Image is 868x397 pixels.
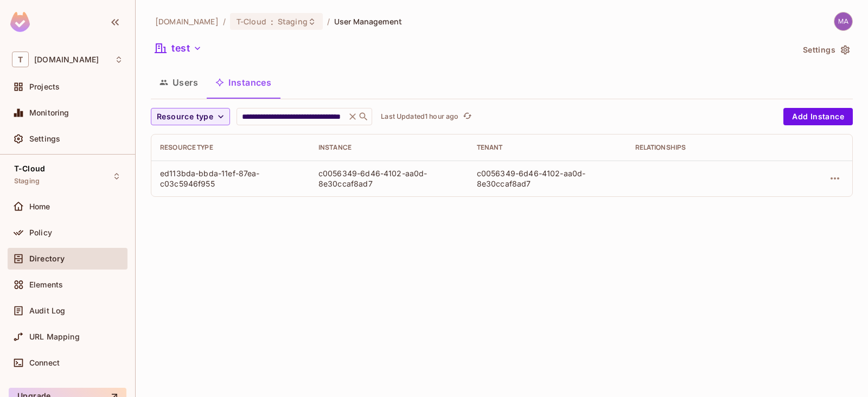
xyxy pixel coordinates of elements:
span: Connect [29,358,60,367]
span: T-Cloud [14,164,45,173]
span: Directory [29,254,65,263]
button: Settings [799,41,853,59]
span: refresh [463,111,472,122]
div: c0056349-6d46-4102-aa0d-8e30ccaf8ad7 [318,168,459,189]
button: refresh [461,110,474,123]
span: Projects [29,82,60,91]
span: User Management [334,16,402,27]
div: ed113bda-bbda-11ef-87ea-c03c5946f955 [160,168,301,189]
span: Resource type [157,110,213,124]
span: T-Cloud [237,16,266,27]
button: test [151,40,206,57]
div: c0056349-6d46-4102-aa0d-8e30ccaf8ad7 [477,168,618,189]
div: Relationships [635,143,776,152]
span: T [12,52,29,67]
span: Monitoring [29,108,69,117]
div: Instance [318,143,459,152]
span: Settings [29,135,60,143]
span: Home [29,202,50,211]
span: Policy [29,228,52,237]
img: maheshbabu.samsani1@t-mobile.com [834,12,852,30]
button: Resource type [151,108,230,125]
span: Click to refresh data [459,110,474,123]
li: / [327,16,330,27]
span: Audit Log [29,306,65,315]
span: Staging [14,177,40,185]
p: Last Updated 1 hour ago [381,112,458,121]
div: Resource type [160,143,301,152]
span: URL Mapping [29,332,80,341]
button: Add Instance [783,108,853,125]
span: Workspace: t-mobile.com [34,55,99,64]
button: Users [151,69,207,96]
button: Instances [207,69,280,96]
span: : [270,17,274,26]
span: the active workspace [155,16,219,27]
span: Staging [278,16,308,27]
li: / [223,16,226,27]
div: Tenant [477,143,618,152]
img: SReyMgAAAABJRU5ErkJggg== [10,12,30,32]
span: Elements [29,280,63,289]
